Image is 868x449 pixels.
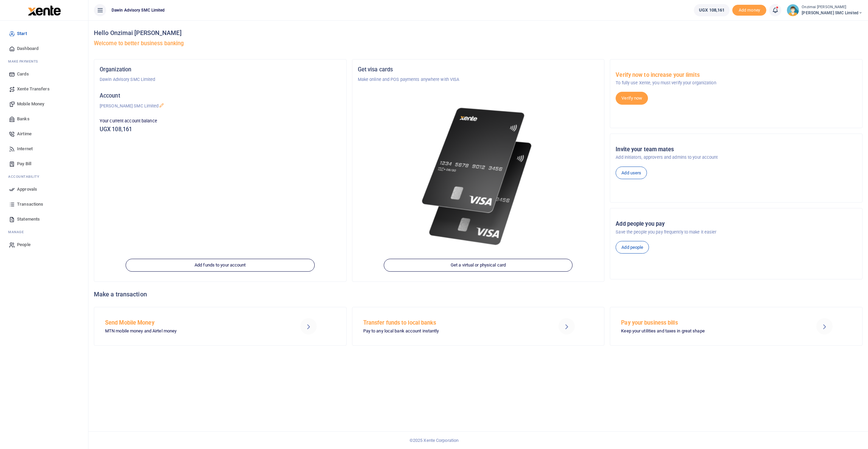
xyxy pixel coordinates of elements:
p: [PERSON_NAME] SMC Limited [100,103,341,109]
p: To fully use Xente, you must verify your organization [616,80,857,86]
span: Transactions [17,201,43,208]
span: Airtime [17,131,32,137]
a: Get a virtual or physical card [384,259,572,272]
span: Dashboard [17,45,38,52]
span: anage [12,230,24,234]
img: xente-_physical_cards.png [418,99,538,254]
p: Save the people you pay frequently to make it easier [616,229,857,236]
a: Statements [5,212,83,227]
h5: Pay your business bills [621,320,792,326]
span: Add money [732,5,766,16]
span: Mobile Money [17,101,44,107]
span: Start [17,30,27,37]
h5: Add people you pay [616,221,857,227]
p: Pay to any local bank account instantly [363,328,534,335]
li: M [5,227,83,237]
a: Xente Transfers [5,82,83,97]
span: [PERSON_NAME] SMC Limited [802,10,863,16]
span: countability [13,175,39,178]
a: Add funds to your account [126,259,315,272]
small: Onzimai [PERSON_NAME] [802,4,863,10]
h5: UGX 108,161 [100,126,341,133]
li: Wallet ballance [691,4,732,16]
a: Approvals [5,182,83,197]
span: UGX 108,161 [699,7,724,14]
h5: Invite your team mates [616,146,857,153]
span: Approvals [17,186,37,193]
a: Dashboard [5,41,83,56]
a: Add users [616,167,647,179]
span: Banks [17,116,30,122]
li: Ac [5,171,83,182]
a: Banks [5,111,83,126]
a: UGX 108,161 [694,4,730,16]
span: Pay Bill [17,160,31,167]
img: logo-large [28,5,61,16]
a: People [5,237,83,252]
a: Add people [616,241,649,254]
h5: Send Mobile Money [105,320,276,326]
li: M [5,56,83,67]
p: Dawin Advisory SMC Limited [100,76,341,83]
h5: Transfer funds to local banks [363,320,534,326]
a: logo-small logo-large logo-large [27,7,61,13]
a: Send Mobile Money MTN mobile money and Airtel money [94,307,347,346]
span: Cards [17,71,29,77]
a: Airtime [5,126,83,141]
a: Transfer funds to local banks Pay to any local bank account instantly [352,307,605,346]
span: Internet [17,145,33,152]
span: Xente Transfers [17,86,50,92]
span: ake Payments [12,59,38,63]
a: profile-user Onzimai [PERSON_NAME] [PERSON_NAME] SMC Limited [787,4,863,16]
p: MTN mobile money and Airtel money [105,328,276,335]
li: Toup your wallet [732,5,766,16]
img: profile-user [787,4,799,16]
span: People [17,241,31,248]
h4: Hello Onzimai [PERSON_NAME] [94,29,863,37]
p: Add initiators, approvers and admins to your account [616,154,857,161]
h5: Organization [100,66,341,73]
a: Cards [5,67,83,82]
h5: Verify now to increase your limits [616,72,857,79]
a: Mobile Money [5,97,83,111]
h5: Get visa cards [358,66,599,73]
a: Internet [5,141,83,156]
p: Keep your utilities and taxes in great shape [621,328,792,335]
h5: Account [100,92,341,99]
a: Add money [732,7,766,12]
p: Your current account balance [100,118,341,124]
h4: Make a transaction [94,291,863,298]
a: Pay your business bills Keep your utilities and taxes in great shape [610,307,863,346]
a: Verify now [616,92,648,105]
a: Transactions [5,197,83,212]
h5: Welcome to better business banking [94,40,863,47]
a: Pay Bill [5,156,83,171]
a: Start [5,26,83,41]
span: Statements [17,216,40,223]
p: Make online and POS payments anywhere with VISA [358,76,599,83]
span: Dawin Advisory SMC Limited [109,7,168,13]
